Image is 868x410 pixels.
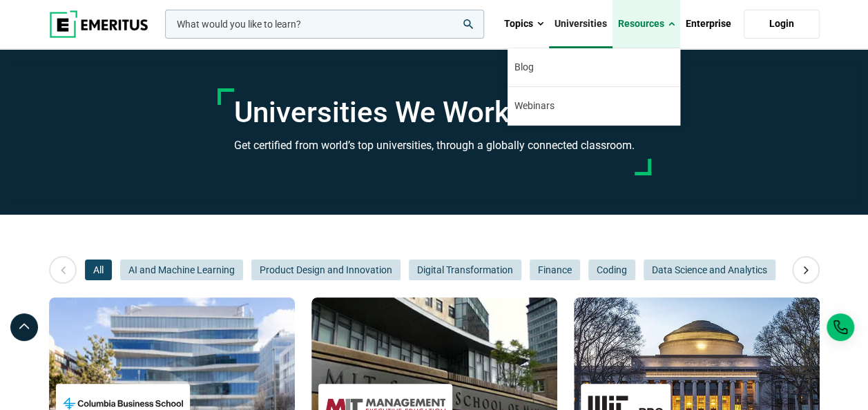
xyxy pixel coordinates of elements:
[508,48,680,86] a: Blog
[530,260,580,280] button: Finance
[588,260,635,280] button: Coding
[644,260,775,280] button: Data Science and Analytics
[251,260,401,280] button: Product Design and Innovation
[234,137,635,155] h3: Get certified from world’s top universities, through a globally connected classroom.
[234,95,635,130] h1: Universities We Work With
[85,260,112,280] button: All
[120,260,243,280] button: AI and Machine Learning
[744,10,820,39] a: Login
[409,260,521,280] button: Digital Transformation
[508,87,680,125] a: Webinars
[165,10,484,39] input: woocommerce-product-search-field-0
